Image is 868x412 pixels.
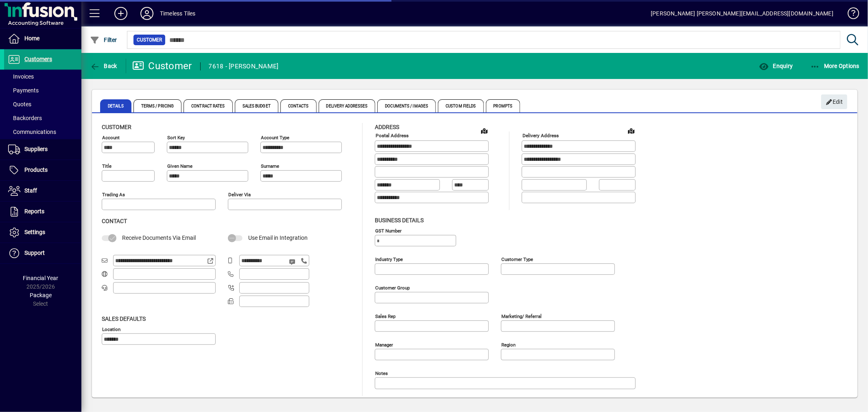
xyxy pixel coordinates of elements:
mat-label: Deliver via [228,192,251,197]
span: Quotes [8,101,31,107]
a: Support [4,243,81,263]
span: Support [24,250,45,256]
a: Knowledge Base [842,2,858,28]
a: Suppliers [4,139,81,160]
mat-label: Title [102,163,112,169]
span: More Options [810,63,860,69]
span: Package [30,292,52,298]
span: Terms / Pricing [133,99,182,112]
mat-label: Trading as [102,192,125,197]
a: Backorders [4,111,81,125]
a: Settings [4,222,81,243]
mat-label: Given name [167,163,192,169]
button: Back [88,59,119,73]
span: Address [375,124,399,130]
span: Financial Year [23,275,59,281]
span: Settings [24,229,45,235]
span: Sales defaults [102,316,146,322]
mat-label: Industry type [375,256,403,262]
span: Details [100,99,131,112]
span: Customers [24,56,52,62]
span: Filter [90,37,117,43]
mat-label: Manager [375,342,393,347]
mat-label: Account Type [261,135,289,140]
mat-label: Sort key [167,135,185,140]
a: Communications [4,125,81,139]
a: Home [4,28,81,49]
mat-label: Surname [261,163,279,169]
span: Delivery Addresses [319,99,376,112]
span: Invoices [8,73,34,80]
span: Staff [24,187,37,194]
a: Products [4,160,81,180]
mat-label: Region [501,342,516,347]
span: Payments [8,87,39,94]
button: More Options [808,59,862,73]
span: Contact [102,218,127,224]
a: Staff [4,181,81,201]
span: Contacts [280,99,317,112]
a: Payments [4,83,81,97]
span: Home [24,35,39,42]
mat-label: Location [102,326,120,332]
div: 7618 - [PERSON_NAME] [209,60,279,73]
span: Business details [375,217,424,224]
a: View on map [625,124,638,137]
span: Prompts [486,99,520,112]
span: Enquiry [759,63,793,69]
a: Invoices [4,70,81,83]
span: Receive Documents Via Email [122,234,196,241]
button: Enquiry [757,59,795,73]
div: Timeless Tiles [160,7,195,20]
span: Customer [102,124,131,130]
a: View on map [478,124,491,137]
span: Use Email in Integration [248,234,308,241]
button: Filter [88,33,119,47]
span: Contract Rates [184,99,232,112]
span: Backorders [8,115,42,121]
span: Documents / Images [377,99,436,112]
span: Communications [8,129,56,135]
span: Sales Budget [235,99,278,112]
app-page-header-button: Back [81,59,126,73]
mat-label: Notes [375,370,388,376]
button: Edit [821,94,847,109]
mat-label: Account [102,135,120,140]
button: Profile [134,6,160,21]
span: Edit [826,95,843,109]
span: Reports [24,208,44,215]
button: Add [108,6,134,21]
span: Products [24,167,48,173]
mat-label: GST Number [375,228,402,233]
mat-label: Customer group [375,285,410,290]
a: Reports [4,202,81,222]
mat-label: Customer type [501,256,533,262]
span: Custom Fields [438,99,483,112]
mat-label: Sales rep [375,313,396,319]
div: Customer [132,59,192,72]
a: Quotes [4,97,81,111]
mat-label: Marketing/ Referral [501,313,542,319]
div: [PERSON_NAME] [PERSON_NAME][EMAIL_ADDRESS][DOMAIN_NAME] [651,7,833,20]
span: Back [90,63,117,69]
span: Customer [137,36,162,44]
span: Suppliers [24,146,48,152]
button: Send SMS [283,252,303,272]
